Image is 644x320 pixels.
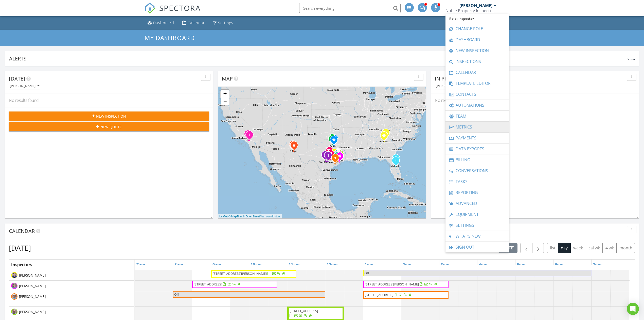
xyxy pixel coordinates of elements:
a: 7pm [592,261,603,269]
a: 8am [173,261,185,269]
a: 4pm [477,261,489,269]
span: In Progress [435,75,467,82]
img: d56f186e8acd462485f4dd03309a2d48.jpeg [11,272,17,278]
a: Change Role [448,23,506,34]
span: Off [174,292,179,297]
button: week [570,243,586,253]
a: 12pm [325,261,339,269]
button: [PERSON_NAME] [435,83,466,90]
a: 7am [135,261,147,269]
a: Automations [448,100,506,110]
div: Settings [218,20,233,25]
a: Template Editor [448,78,506,89]
div: Calendar [188,20,205,25]
div: Dashboard [153,20,174,25]
div: Noble Property Inspections [445,8,496,13]
a: Equipment [448,209,506,220]
h2: [DATE] [9,243,31,253]
span: Map [222,75,233,82]
img: headshot__chris_pinina.png [11,309,17,315]
i: 1 [248,133,251,137]
button: New Quote [9,122,209,131]
div: 8860 S State Highway 71 , El Campo, TX 77437 [335,158,338,161]
button: list [547,243,558,253]
a: Dashboard [448,34,506,45]
span: [PERSON_NAME] [18,273,47,278]
div: [PERSON_NAME] [10,84,39,88]
img: The Best Home Inspection Software - Spectora [145,3,156,14]
a: Contacts [448,89,506,100]
a: 1pm [363,261,375,269]
span: SPECTORA [159,3,201,13]
a: Billing [448,154,506,165]
button: Next day [532,243,544,253]
span: [PERSON_NAME] [18,294,47,299]
a: Conversations [448,165,506,176]
div: 7511 Coronado Dr, Rowlett TX 75088 [334,140,337,143]
div: 913 Alma Dr , Seguin, TX 78155 [328,155,331,158]
a: 5pm [515,261,527,269]
a: Calendar [180,18,207,28]
input: Search everything... [299,3,401,13]
span: [STREET_ADDRESS][PERSON_NAME] [365,282,419,286]
button: cal wk [586,243,603,253]
button: New Inspection [9,111,209,121]
a: © OpenStreetMap contributors [243,215,281,218]
a: 11am [287,261,301,269]
a: New Inspection [448,45,506,56]
a: Settings [211,18,235,28]
span: [STREET_ADDRESS] [290,309,318,313]
a: Dashboard [146,18,176,28]
div: Open Intercom Messenger [627,303,639,315]
div: Alerts [9,55,628,62]
button: [PERSON_NAME] [9,83,40,90]
div: 4669 Mercer Road, Stone Mountain GA 30083 [384,135,387,138]
a: Reporting [448,187,506,198]
div: 70 Overleaf Ln, Edgewood, FL 32839 [396,161,399,164]
a: Team [448,111,506,121]
i: 1 [334,156,336,160]
div: | [218,214,282,219]
div: No results found [5,93,213,107]
a: Data Exports [448,143,506,154]
div: 2745 Anchor Avenue , Gainesville, GA 30507 [386,133,389,136]
span: View [628,57,635,61]
span: Calendar [9,228,35,234]
a: 3pm [439,261,451,269]
img: headshot__trevor_bullock.jpg [11,283,17,289]
span: [PERSON_NAME] [18,283,47,289]
a: 2pm [401,261,413,269]
a: Metrics [448,122,506,132]
a: 10am [249,261,263,269]
a: 9am [211,261,223,269]
div: 1250 Sand Hills RD, Red Rock TX 78662 [331,154,334,157]
div: [PERSON_NAME] [459,3,492,8]
a: Settings [448,220,506,231]
a: Inspections [448,56,506,67]
div: [PERSON_NAME] [436,84,465,88]
div: 1604 Cezanne circle, El Paso TX 79936 [294,145,297,148]
div: 6618 Dreamcatcher Lane, Dickinson TX 77539 [340,156,343,159]
a: © MapTiler [228,215,242,218]
span: [STREET_ADDRESS] [194,282,222,286]
span: New Quote [100,124,122,130]
span: [PERSON_NAME] [18,309,47,314]
a: Zoom out [221,97,229,105]
div: 16076 Palo Blanco St , Moreno Valley, CA 92551 [249,135,253,138]
span: New Inspection [96,114,126,119]
a: SPECTORA [145,7,201,18]
a: Advanced [448,198,506,209]
span: Off [364,271,369,275]
div: No results found [431,93,639,107]
span: Inspectors [11,262,32,267]
a: Sign Out [448,242,506,252]
a: My Dashboard [145,34,199,42]
a: 6pm [553,261,565,269]
a: Calendar [448,67,506,78]
img: headshot__joe_sherfield.jpg [11,293,17,300]
a: Tasks [448,176,506,187]
button: 4 wk [602,243,617,253]
a: What's New [448,231,506,242]
span: [STREET_ADDRESS][PERSON_NAME] [213,271,267,276]
i: 1 [327,154,329,157]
